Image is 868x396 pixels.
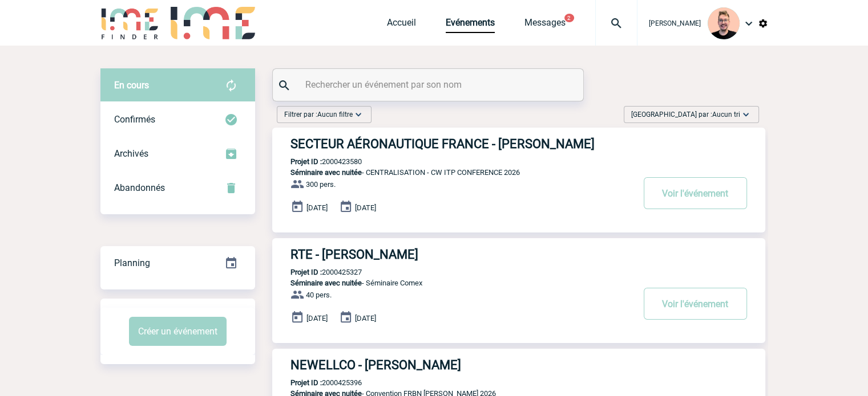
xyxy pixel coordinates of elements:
[272,168,633,177] p: - CENTRALISATION - CW ITP CONFERENCE 2026
[353,109,364,120] img: baseline_expand_more_white_24dp-b.png
[100,246,255,280] div: Retrouvez ici tous vos événements organisés par date et état d'avancement
[524,17,566,33] a: Messages
[129,317,227,346] button: Créer un événement
[290,157,322,166] b: Projet ID :
[740,109,752,120] img: baseline_expand_more_white_24dp-b.png
[644,177,747,209] button: Voir l'événement
[290,247,633,262] h3: RTE - [PERSON_NAME]
[355,203,376,212] span: [DATE]
[272,247,765,262] a: RTE - [PERSON_NAME]
[272,358,765,372] a: NEWELLCO - [PERSON_NAME]
[306,291,332,299] span: 40 pers.
[284,109,353,120] span: Filtrer par :
[272,268,362,276] p: 2000425327
[290,137,633,151] h3: SECTEUR AÉRONAUTIQUE FRANCE - [PERSON_NAME]
[387,17,416,33] a: Accueil
[631,109,740,120] span: [GEOGRAPHIC_DATA] par :
[712,111,740,119] span: Aucun tri
[290,358,633,372] h3: NEWELLCO - [PERSON_NAME]
[114,258,150,268] span: Planning
[649,19,701,27] span: [PERSON_NAME]
[290,279,362,287] span: Séminaire avec nuitée
[100,246,255,279] a: Planning
[306,180,336,189] span: 300 pers.
[272,378,362,387] p: 2000425396
[100,68,255,103] div: Retrouvez ici tous vos évènements avant confirmation
[446,17,495,33] a: Evénements
[644,288,747,320] button: Voir l'événement
[302,76,556,93] input: Rechercher un événement par son nom
[114,148,148,159] span: Archivés
[272,137,765,151] a: SECTEUR AÉRONAUTIQUE FRANCE - [PERSON_NAME]
[100,137,255,171] div: Retrouvez ici tous les événements que vous avez décidé d'archiver
[317,111,353,119] span: Aucun filtre
[114,80,149,91] span: En cours
[564,14,574,22] button: 2
[100,171,255,205] div: Retrouvez ici tous vos événements annulés
[306,314,328,322] span: [DATE]
[114,114,155,125] span: Confirmés
[272,157,362,166] p: 2000423580
[306,203,328,212] span: [DATE]
[290,378,322,387] b: Projet ID :
[114,182,165,193] span: Abandonnés
[290,268,322,276] b: Projet ID :
[100,7,160,39] img: IME-Finder
[708,7,740,39] img: 129741-1.png
[290,168,362,177] span: Séminaire avec nuitée
[272,279,633,287] p: - Séminaire Comex
[355,314,376,322] span: [DATE]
